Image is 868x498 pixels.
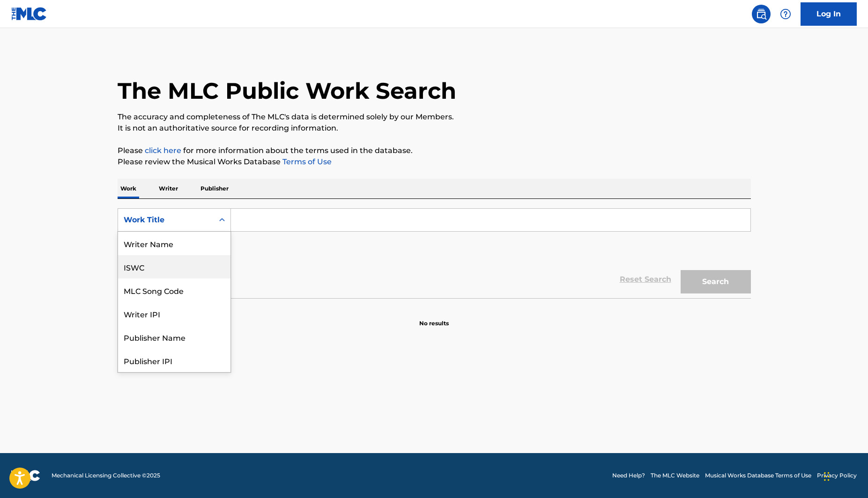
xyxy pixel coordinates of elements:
[11,470,40,481] img: logo
[817,471,857,480] a: Privacy Policy
[821,453,868,498] iframe: Chat Widget
[118,123,751,134] p: It is not an authoritative source for recording information.
[705,471,811,480] a: Musical Works Database Terms of Use
[52,471,160,480] span: Mechanical Licensing Collective © 2025
[145,146,181,155] a: click here
[198,179,231,198] p: Publisher
[824,462,830,491] div: Arrastrar
[118,325,230,349] div: Publisher Name
[281,157,332,166] a: Terms of Use
[651,471,699,480] a: The MLC Website
[118,77,456,105] h1: The MLC Public Work Search
[776,5,795,23] div: Help
[11,7,47,21] img: MLC Logo
[118,111,751,123] p: The accuracy and completeness of The MLC's data is determined solely by our Members.
[118,145,751,156] p: Please for more information about the terms used in the database.
[118,179,139,198] p: Work
[756,8,767,20] img: search
[118,278,230,302] div: MLC Song Code
[118,232,230,255] div: Writer Name
[419,308,449,328] p: No results
[752,5,771,23] a: Public Search
[118,156,751,168] p: Please review the Musical Works Database
[612,471,645,480] a: Need Help?
[124,214,208,226] div: Work Title
[801,2,857,26] a: Log In
[780,8,791,20] img: help
[118,349,230,372] div: Publisher IPI
[156,179,181,198] p: Writer
[118,255,230,278] div: ISWC
[118,208,751,298] form: Search Form
[821,453,868,498] div: Widget de chat
[118,302,230,325] div: Writer IPI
